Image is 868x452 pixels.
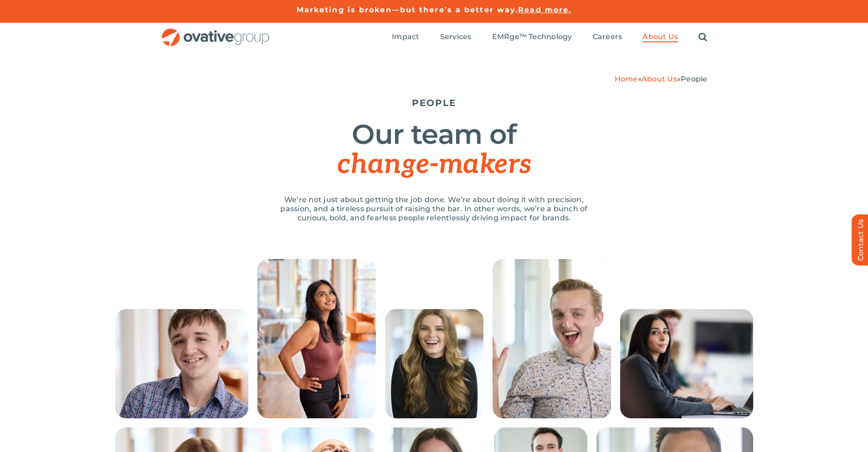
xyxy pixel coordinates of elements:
img: People – Collage Trushna [620,309,753,418]
h1: Our team of [161,120,708,179]
span: Services [440,32,472,41]
a: Careers [593,32,622,42]
a: Home [615,75,638,83]
span: Careers [593,32,622,41]
a: EMRge™ Technology [492,32,572,42]
span: People [681,75,707,83]
span: EMRge™ Technology [492,32,572,41]
span: change-makers [337,148,530,181]
span: About Us [642,32,678,41]
span: » » [615,75,708,83]
span: Impact [392,32,419,41]
a: Services [440,32,472,42]
h5: PEOPLE [161,97,708,108]
a: About Us [642,32,678,42]
a: Impact [392,32,419,42]
img: 240613_Ovative Group_Portrait14945 (1) [257,259,376,418]
a: Search [699,32,707,42]
a: Marketing is broken—but there’s a better way. [297,5,519,14]
img: People – Collage Lauren [385,309,483,418]
img: People – Collage McCrossen [493,259,611,418]
nav: Menu [392,23,707,52]
img: People – Collage Ethan [115,309,248,418]
a: Read more. [518,5,571,14]
a: About Us [642,75,677,83]
a: OG_Full_horizontal_RGB [161,27,270,36]
p: We’re not just about getting the job done. We’re about doing it with precision, passion, and a ti... [270,195,598,223]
